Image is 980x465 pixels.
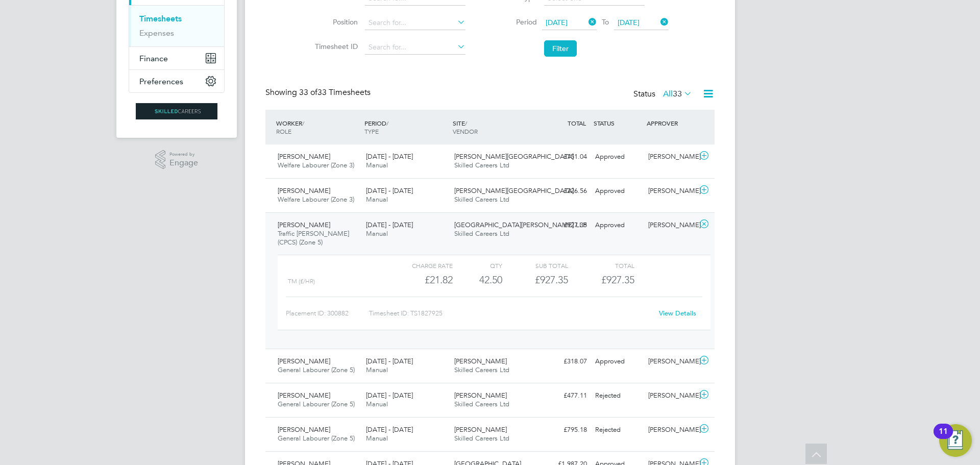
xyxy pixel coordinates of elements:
span: TOTAL [568,119,586,127]
span: Welfare Labourer (Zone 3) [278,195,354,204]
span: Traffic [PERSON_NAME] (CPCS) (Zone 5) [278,229,349,247]
span: [DATE] - [DATE] [366,221,413,229]
span: General Labourer (Zone 5) [278,400,355,408]
label: Position [312,17,358,27]
a: Expenses [139,28,174,38]
span: [GEOGRAPHIC_DATA][PERSON_NAME] LLP [454,221,586,229]
div: £151.04 [538,149,591,165]
span: [DATE] - [DATE] [366,425,413,434]
span: / [465,119,467,127]
span: [PERSON_NAME] [454,357,507,365]
div: Rejected [591,387,644,404]
div: Showing [265,87,373,98]
span: [PERSON_NAME] [278,186,330,195]
label: Timesheet ID [312,42,358,51]
span: 33 of [299,87,317,97]
span: TYPE [364,127,379,135]
div: Approved [591,353,644,370]
a: Powered byEngage [155,150,199,169]
span: / [302,119,304,127]
div: £318.07 [538,353,591,370]
span: General Labourer (Zone 5) [278,434,355,443]
span: / [386,119,388,127]
span: 33 Timesheets [299,87,371,97]
span: [DATE] - [DATE] [366,186,413,195]
div: Placement ID: 300882 [286,305,369,322]
span: [PERSON_NAME] [454,425,507,434]
div: 42.50 [453,272,502,288]
span: [PERSON_NAME] [278,391,330,400]
span: [PERSON_NAME] [454,391,507,400]
span: Skilled Careers Ltd [454,365,509,374]
div: APPROVER [644,114,697,132]
div: [PERSON_NAME] [644,217,697,234]
span: [PERSON_NAME] [278,425,330,434]
div: [PERSON_NAME] [644,149,697,165]
div: Approved [591,149,644,165]
div: [PERSON_NAME] [644,422,697,438]
span: [PERSON_NAME] [278,221,330,229]
div: WORKER [274,114,362,140]
div: [PERSON_NAME] [644,183,697,200]
div: [PERSON_NAME] [644,387,697,404]
div: Rejected [591,422,644,438]
span: ROLE [276,127,291,135]
span: Skilled Careers Ltd [454,400,509,408]
label: All [663,89,692,99]
div: £795.18 [538,422,591,438]
div: [PERSON_NAME] [644,353,697,370]
span: 33 [673,89,682,99]
span: Manual [366,229,388,238]
div: Charge rate [387,259,453,272]
div: Sub Total [502,259,568,272]
span: Engage [169,159,198,167]
span: Powered by [169,150,198,159]
button: Open Resource Center, 11 new notifications [939,424,972,457]
div: £21.82 [387,272,453,288]
label: Period [491,17,537,27]
button: Finance [129,47,224,69]
span: Preferences [139,77,183,86]
div: STATUS [591,114,644,132]
a: Go to home page [129,103,225,119]
div: £226.56 [538,183,591,200]
span: [DATE] - [DATE] [366,391,413,400]
span: Manual [366,161,388,169]
div: SITE [450,114,538,140]
div: Total [568,259,634,272]
span: Skilled Careers Ltd [454,195,509,204]
span: [DATE] - [DATE] [366,152,413,161]
span: £927.35 [601,274,634,286]
span: Skilled Careers Ltd [454,161,509,169]
span: VENDOR [453,127,478,135]
span: Manual [366,434,388,443]
a: Timesheets [139,14,182,23]
div: QTY [453,259,502,272]
div: £927.35 [502,272,568,288]
span: Welfare Labourer (Zone 3) [278,161,354,169]
span: Manual [366,400,388,408]
div: PERIOD [362,114,450,140]
div: £477.11 [538,387,591,404]
span: To [599,15,612,29]
input: Search for... [365,16,465,30]
div: Approved [591,183,644,200]
div: Timesheets [129,5,224,46]
div: Approved [591,217,644,234]
span: [DATE] [546,18,568,27]
span: Manual [366,365,388,374]
span: [DATE] [618,18,640,27]
span: General Labourer (Zone 5) [278,365,355,374]
button: Filter [544,40,577,57]
img: skilledcareers-logo-retina.png [136,103,217,119]
span: [PERSON_NAME][GEOGRAPHIC_DATA] [454,152,574,161]
span: [DATE] - [DATE] [366,357,413,365]
span: Manual [366,195,388,204]
span: tm (£/HR) [288,278,315,285]
button: Preferences [129,70,224,92]
span: [PERSON_NAME][GEOGRAPHIC_DATA] [454,186,574,195]
div: £927.35 [538,217,591,234]
div: 11 [939,431,948,445]
span: Skilled Careers Ltd [454,229,509,238]
span: [PERSON_NAME] [278,357,330,365]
